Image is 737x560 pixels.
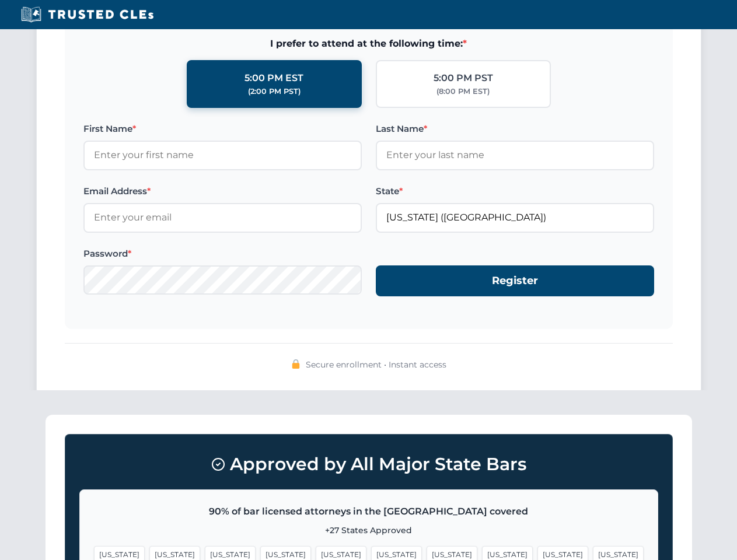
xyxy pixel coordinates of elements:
[94,524,644,537] p: +27 States Approved
[248,86,301,97] div: (2:00 PM PST)
[376,184,654,198] label: State
[83,36,654,51] span: I prefer to attend at the following time:
[79,449,658,480] h3: Approved by All Major State Bars
[83,247,362,261] label: Password
[83,184,362,198] label: Email Address
[376,122,654,136] label: Last Name
[244,71,303,86] div: 5:00 PM EST
[18,6,157,23] img: Trusted CLEs
[291,359,301,369] img: 🔒
[376,203,654,232] input: Florida (FL)
[376,265,654,296] button: Register
[436,86,490,97] div: (8:00 PM EST)
[83,122,362,136] label: First Name
[434,71,493,86] div: 5:00 PM PST
[83,203,362,232] input: Enter your email
[376,141,654,170] input: Enter your last name
[306,358,446,371] span: Secure enrollment • Instant access
[83,141,362,170] input: Enter your first name
[94,504,644,519] p: 90% of bar licensed attorneys in the [GEOGRAPHIC_DATA] covered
